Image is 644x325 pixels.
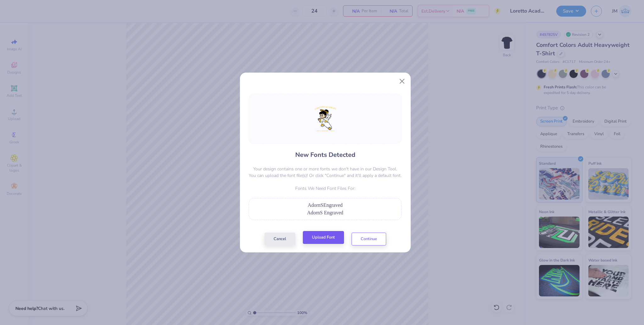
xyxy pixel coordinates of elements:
button: Close [396,75,408,87]
span: AdornSEngraved [308,202,342,208]
p: Fonts We Need Font Files For: [249,185,402,192]
button: Cancel [264,233,295,245]
p: Your design contains one or more fonts we don't have in our Design Tool. You can upload the font ... [249,166,402,179]
h4: New Fonts Detected [295,150,355,159]
button: Continue [352,233,386,245]
button: Upload Font [303,231,344,244]
span: AdornS Engraved [307,210,343,215]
